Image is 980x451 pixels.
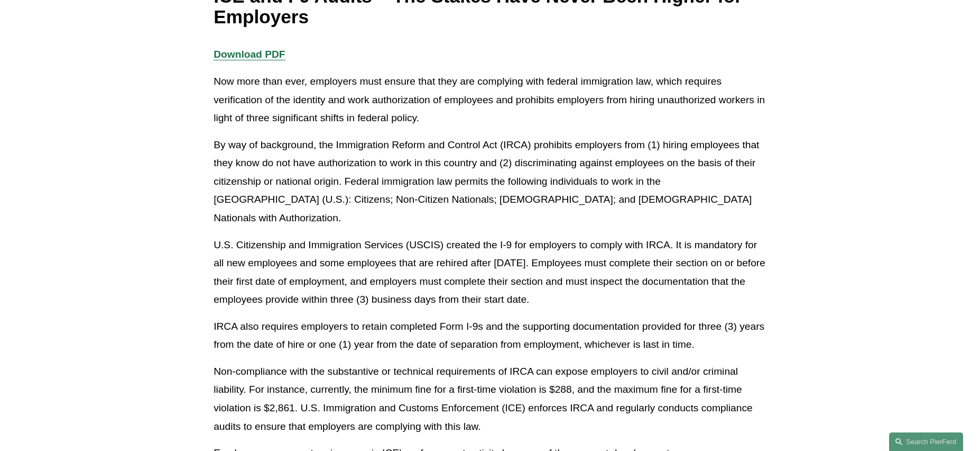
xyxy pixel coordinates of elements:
p: U.S. Citizenship and Immigration Services (USCIS) created the I-9 for employers to comply with IR... [214,236,766,309]
p: By way of background, the Immigration Reform and Control Act (IRCA) prohibits employers from (1) ... [214,136,766,228]
p: Now more than ever, employers must ensure that they are complying with federal immigration law, w... [214,73,766,128]
p: IRCA also requires employers to retain completed Form I-9s and the supporting documentation provi... [214,318,766,354]
a: Download PDF [214,49,285,60]
p: Non-compliance with the substantive or technical requirements of IRCA can expose employers to civ... [214,363,766,436]
a: Search this site [889,432,963,451]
